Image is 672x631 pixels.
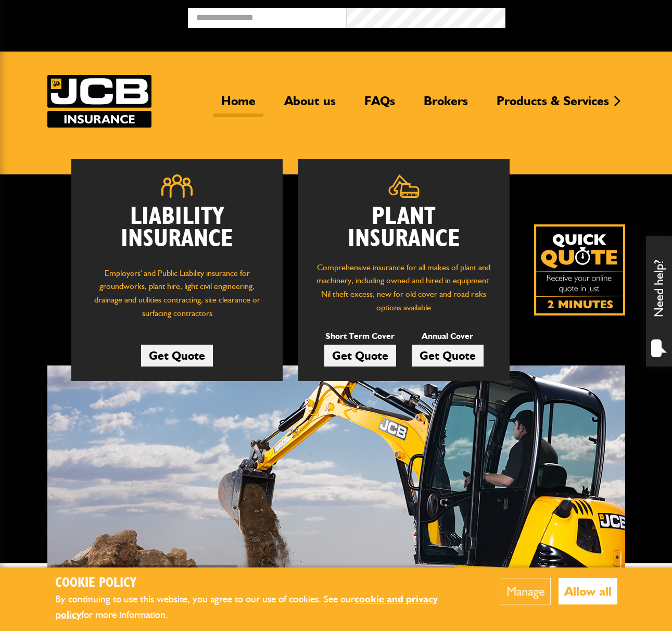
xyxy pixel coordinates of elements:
[55,591,469,623] p: By continuing to use this website, you agree to our use of cookies. See our for more information.
[213,93,263,117] a: Home
[412,330,484,343] p: Annual Cover
[416,93,476,117] a: Brokers
[47,75,151,128] a: JCB Insurance Services
[276,93,344,117] a: About us
[314,206,494,250] h2: Plant Insurance
[47,75,151,128] img: JCB Insurance Services logo
[55,575,469,591] h2: Cookie Policy
[489,93,617,117] a: Products & Services
[87,267,267,325] p: Employers' and Public Liability insurance for groundworks, plant hire, light civil engineering, d...
[314,261,494,314] p: Comprehensive insurance for all makes of plant and machinery, including owned and hired in equipm...
[534,224,625,316] img: Quick Quote
[534,224,625,316] a: Get your insurance quote isn just 2-minutes
[87,206,267,256] h2: Liability Insurance
[646,236,672,367] div: Need help?
[501,578,551,604] button: Manage
[324,345,396,367] a: Get Quote
[412,345,484,367] a: Get Quote
[141,345,213,367] a: Get Quote
[55,593,438,621] a: cookie and privacy policy
[559,578,617,604] button: Allow all
[324,330,396,343] p: Short Term Cover
[357,93,403,117] a: FAQs
[505,8,664,24] button: Broker Login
